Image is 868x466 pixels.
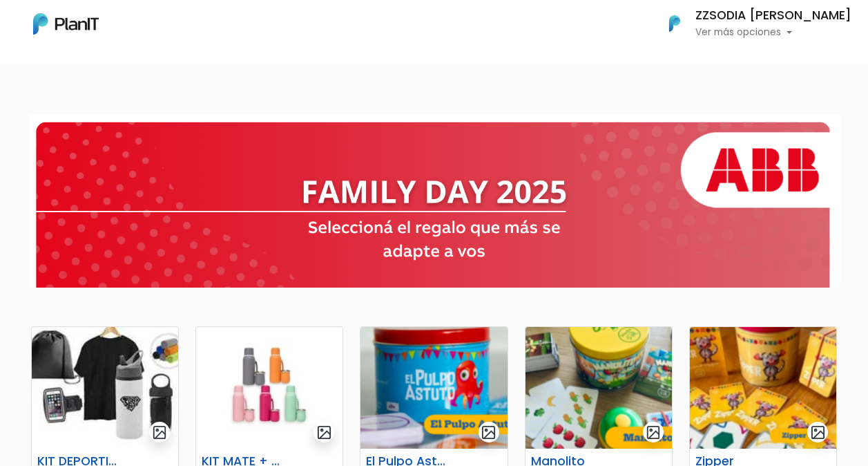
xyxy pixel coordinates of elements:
[646,425,662,440] img: gallery-light
[690,327,836,449] img: thumb_Captura_de_pantalla_2025-07-29_105257.png
[695,10,851,22] h6: ZZSODIA [PERSON_NAME]
[525,327,672,449] img: thumb_Captura_de_pantalla_2025-07-29_104833.png
[196,327,343,449] img: thumb_2000___2000-Photoroom_-_2025-07-02T103351.963.jpg
[651,6,851,41] button: PlanIt Logo ZZSODIA [PERSON_NAME] Ver más opciones
[32,327,178,449] img: thumb_WhatsApp_Image_2025-05-26_at_09.52.07.jpeg
[659,8,690,39] img: PlanIt Logo
[695,28,851,37] p: Ver más opciones
[152,425,168,440] img: gallery-light
[33,13,99,35] img: PlanIt Logo
[360,327,507,449] img: thumb_Captura_de_pantalla_2025-07-29_101456.png
[316,425,332,440] img: gallery-light
[810,425,826,440] img: gallery-light
[481,425,496,440] img: gallery-light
